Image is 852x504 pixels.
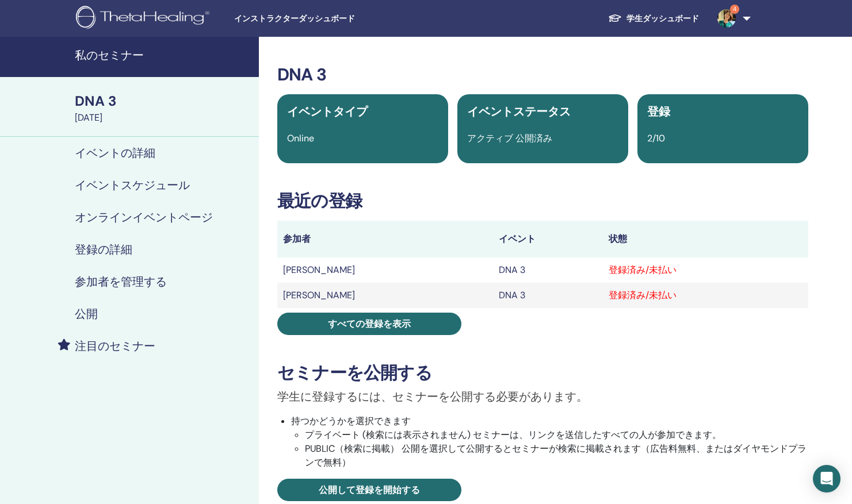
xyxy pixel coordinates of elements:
[291,414,808,470] li: 持つかどうかを選択できます
[75,307,98,321] h4: 公開
[305,442,808,470] li: PUBLIC（検索に掲載） 公開を選択して公開するとセミナーが検索に掲載されます（広告料無料、またはダイヤモンドプランで無料）
[75,146,155,160] h4: イベントの詳細
[277,363,808,383] h3: セミナーを公開する
[599,8,708,29] a: 学生ダッシュボード
[467,104,571,119] span: イベントステータス
[609,288,803,302] div: 登録済み/未払い
[305,428,808,442] li: プライベート (検索には表示されません) セミナーは、リンクを送信したすべての人が参加できます。
[717,9,736,28] img: default.jpg
[277,388,808,405] p: 学生に登録するには、セミナーを公開する必要があります。
[68,91,259,125] a: DNA 3[DATE]
[609,263,803,277] div: 登録済み/未払い
[75,111,252,125] div: [DATE]
[234,13,407,25] span: インストラクターダッシュボード
[319,484,420,496] span: 公開して登録を開始する
[75,91,252,111] div: DNA 3
[813,465,840,493] div: Open Intercom Messenger
[730,5,739,14] span: 4
[75,275,167,288] h4: 参加者を管理する
[277,257,493,283] td: [PERSON_NAME]
[467,132,552,144] span: アクティブ 公開済み
[277,479,461,501] a: 公開して登録を開始する
[493,257,603,283] td: DNA 3
[647,104,670,119] span: 登録
[75,339,155,353] h4: 注目のセミナー
[493,283,603,308] td: DNA 3
[493,221,603,257] th: イベント
[277,283,493,308] td: [PERSON_NAME]
[647,132,665,144] span: 2/10
[608,13,622,23] img: graduation-cap-white.svg
[287,132,314,144] span: Online
[75,178,190,192] h4: イベントスケジュール
[287,104,368,119] span: イベントタイプ
[75,210,213,224] h4: オンラインイベントページ
[603,221,808,257] th: 状態
[277,221,493,257] th: 参加者
[277,313,461,335] a: すべての登録を表示
[75,243,132,256] h4: 登録の詳細
[277,64,808,85] h3: DNA 3
[76,6,213,32] img: logo.png
[75,48,252,62] h4: 私のセミナー
[277,191,808,211] h3: 最近の登録
[328,318,411,330] span: すべての登録を表示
